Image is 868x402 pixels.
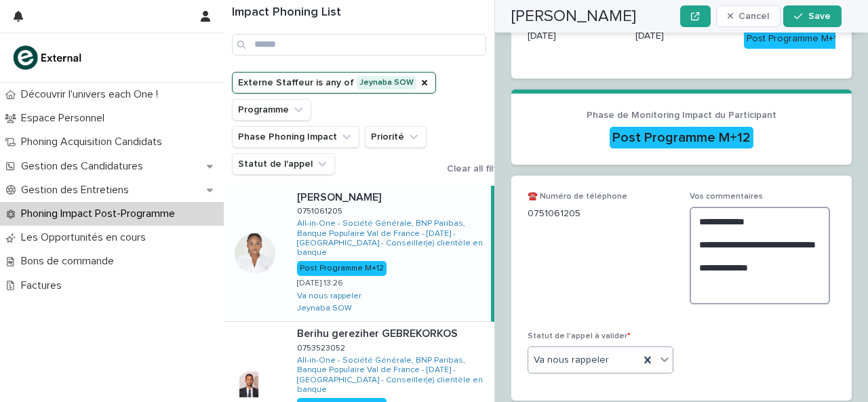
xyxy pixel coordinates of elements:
p: [PERSON_NAME] [297,188,384,204]
span: Va nous rappeler [534,353,609,367]
button: Cancel [716,5,781,27]
a: Va nous rappeler [297,292,361,301]
p: 0751061205 [297,204,345,216]
div: Post Programme M+12 [744,29,845,49]
span: Save [808,12,831,21]
p: 0753523052 [297,341,348,353]
p: Berihu gereziher GEBREKORKOS [297,325,460,340]
a: [PERSON_NAME][PERSON_NAME] 07510612050751061205 All-in-One - Société Générale, BNP Paribas, Banqu... [224,186,494,323]
p: Espace Personnel [16,112,115,125]
p: [DATE] [635,29,727,43]
span: Vos commentaires [690,193,763,201]
p: [DATE] 13:26 [297,279,343,288]
button: Save [783,5,841,27]
span: Cancel [738,12,769,21]
button: Statut de l'appel [232,153,335,175]
img: bc51vvfgR2QLHU84CWIQ [11,44,85,71]
button: Clear all filters [436,164,511,174]
button: Priorité [365,126,427,148]
input: Search [232,34,486,56]
p: Découvrir l'univers each One ! [16,88,169,101]
p: Les Opportunités en cours [16,231,157,244]
button: Phase Phoning Impact [232,126,359,148]
span: Clear all filters [447,164,511,174]
p: [DATE] [528,29,619,43]
span: ☎️ Numéro de téléphone [528,193,627,201]
div: Post Programme M+12 [610,127,753,148]
p: Gestion des Entretiens [16,184,140,197]
p: Factures [16,279,73,292]
span: Phase de Monitoring Impact du Participant [587,110,776,120]
h1: Impact Phoning List [232,5,486,20]
span: Statut de l'appel à valider [528,332,631,340]
h2: Bintha FATOU GOLOKO [511,7,636,26]
div: Post Programme M+12 [297,261,387,276]
p: Bons de commande [16,255,125,268]
p: 0751061205 [528,207,673,221]
p: Phoning Impact Post-Programme [16,207,186,220]
button: Programme [232,99,311,121]
a: Jeynaba SOW [297,304,352,313]
p: Gestion des Candidatures [16,160,154,173]
a: All-in-One - Société Générale, BNP Paribas, Banque Populaire Val de France - [DATE] - [GEOGRAPHIC... [297,356,489,395]
button: Externe Staffeur [232,72,436,94]
p: Phoning Acquisition Candidats [16,136,173,148]
a: All-in-One - Société Générale, BNP Paribas, Banque Populaire Val de France - [DATE] - [GEOGRAPHIC... [297,219,486,258]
